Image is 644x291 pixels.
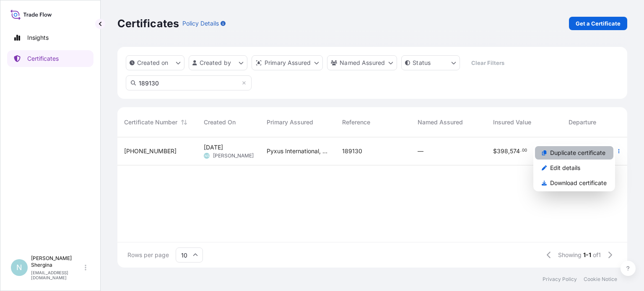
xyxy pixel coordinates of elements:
[550,149,605,157] p: Duplicate certificate
[533,144,615,191] div: Actions
[576,19,621,28] p: Get a Certificate
[550,179,607,187] p: Download certificate
[535,176,613,190] a: Download certificate
[117,17,179,30] p: Certificates
[535,146,613,160] a: Duplicate certificate
[550,164,580,172] p: Edit details
[182,19,219,28] p: Policy Details
[535,161,613,175] a: Edit details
